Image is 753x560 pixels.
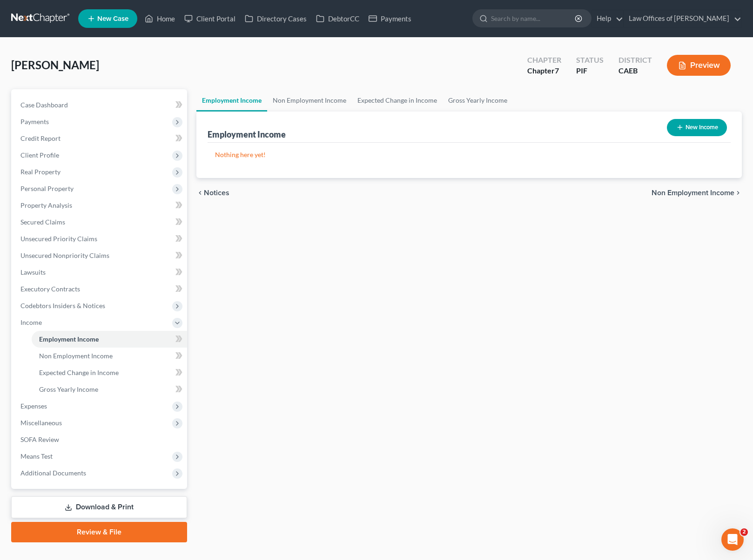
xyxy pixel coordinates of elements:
span: Executory Contracts [20,285,80,293]
i: chevron_right [734,189,742,197]
span: Payments [20,118,49,125]
a: Expected Change in Income [352,89,443,112]
span: Case Dashboard [20,101,68,109]
div: PIF [576,66,604,76]
a: Home [140,10,180,27]
a: Expected Change in Income [32,364,187,381]
a: Download & Print [11,496,187,518]
span: Lawsuits [20,268,46,276]
span: Property Analysis [20,201,72,209]
span: Expenses [20,402,47,410]
span: Notices [204,189,229,197]
div: CAEB [619,66,652,76]
div: Status [576,55,604,66]
button: Non Employment Income chevron_right [652,189,742,197]
i: chevron_left [196,189,204,197]
span: Unsecured Nonpriority Claims [20,251,109,259]
span: Credit Report [20,134,61,142]
a: Credit Report [13,130,187,147]
a: Lawsuits [13,264,187,281]
a: Review & File [11,522,187,542]
a: Unsecured Nonpriority Claims [13,247,187,264]
span: Client Profile [20,151,59,159]
a: Employment Income [32,331,187,348]
a: Case Dashboard [13,97,187,113]
span: Expected Change in Income [39,369,119,376]
span: Non Employment Income [39,352,113,360]
a: Non Employment Income [32,348,187,364]
a: Payments [364,10,416,27]
a: Law Offices of [PERSON_NAME] [624,10,741,27]
div: Employment Income [208,129,286,140]
a: Secured Claims [13,214,187,231]
span: Unsecured Priority Claims [20,235,97,243]
iframe: Intercom live chat [721,528,744,551]
div: Chapter [527,66,561,76]
a: Non Employment Income [267,89,352,112]
span: Income [20,318,42,326]
a: Unsecured Priority Claims [13,231,187,247]
span: Means Test [20,452,53,460]
button: New Income [667,119,727,136]
a: Gross Yearly Income [32,381,187,398]
span: Non Employment Income [652,189,734,197]
span: Gross Yearly Income [39,385,98,393]
span: SOFA Review [20,435,59,443]
button: Preview [667,55,731,76]
span: Miscellaneous [20,419,62,427]
div: District [619,55,652,66]
span: [PERSON_NAME] [11,58,99,72]
a: Directory Cases [240,10,311,27]
span: New Case [97,15,128,22]
span: 2 [740,528,748,536]
a: Help [592,10,623,27]
a: DebtorCC [311,10,364,27]
span: Personal Property [20,184,74,192]
span: 7 [555,66,559,75]
p: Nothing here yet! [215,150,724,159]
a: SOFA Review [13,431,187,448]
div: Chapter [527,55,561,66]
a: Gross Yearly Income [443,89,513,112]
a: Property Analysis [13,197,187,214]
a: Employment Income [196,89,267,112]
button: chevron_left Notices [196,189,229,197]
span: Real Property [20,168,61,176]
span: Employment Income [39,335,99,343]
a: Client Portal [180,10,240,27]
span: Additional Documents [20,469,86,477]
a: Executory Contracts [13,281,187,297]
span: Secured Claims [20,218,65,226]
input: Search by name... [491,10,576,27]
span: Codebtors Insiders & Notices [20,302,105,310]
